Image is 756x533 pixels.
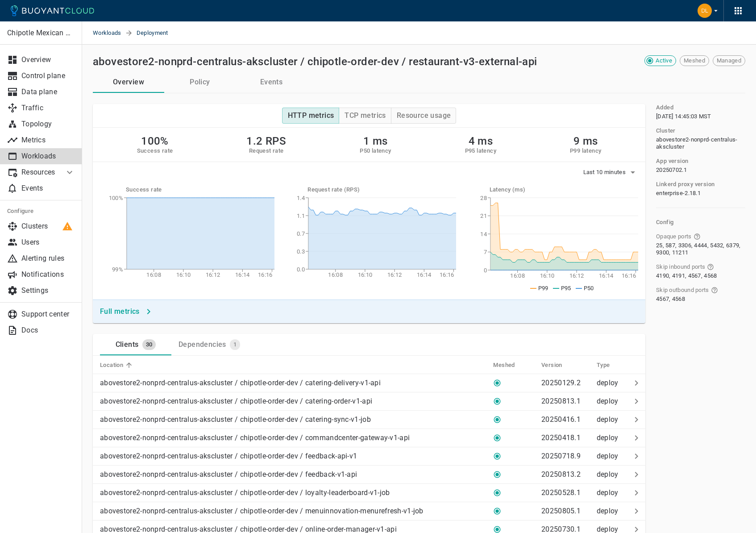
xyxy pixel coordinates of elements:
p: abovestore2-nonprd-centralus-akscluster / chipotle-order-dev / menuinnovation-menurefresh-v1-job [100,507,424,516]
span: P95 [561,285,571,291]
svg: Ports that bypass the Linkerd proxy for outgoing connections [711,287,718,294]
span: 1 [230,341,240,348]
h5: Type [597,362,610,369]
p: 20250813.2 [541,470,581,479]
div: Dependencies [175,337,226,349]
tspan: 16:16 [622,272,636,279]
p: 20250416.1 [541,415,581,424]
span: Version [541,361,574,369]
h2: 1 ms [360,135,391,147]
p: deploy [597,397,627,406]
p: 20250418.1 [541,433,581,442]
tspan: 16:14 [235,271,250,278]
p: Support center [21,310,75,319]
button: Events [236,71,307,93]
p: Data plane [21,87,75,96]
p: Overview [21,55,75,64]
a: Workloads [93,21,125,45]
tspan: 28 [480,195,487,201]
tspan: 16:14 [417,271,432,278]
a: Clients30 [100,334,171,355]
tspan: 1.1 [297,212,305,219]
p: 20250805.1 [541,507,581,515]
span: Last 10 minutes [583,169,628,176]
p: Chipotle Mexican Grill [7,29,75,37]
tspan: 16:16 [258,271,273,278]
h5: Linkerd proxy version [656,181,714,188]
p: abovestore2-nonprd-centralus-akscluster / chipotle-order-dev / feedback-v1-api [100,470,357,479]
p: abovestore2-nonprd-centralus-akscluster / chipotle-order-dev / loyalty-leaderboard-v1-job [100,488,390,497]
h2: 100% [137,135,173,147]
svg: Ports that skip Linkerd protocol detection [694,233,701,240]
tspan: 14 [480,231,487,237]
p: 20250813.1 [541,397,581,405]
tspan: 0.7 [297,230,305,237]
a: Dependencies1 [171,334,247,355]
h5: Latency (ms) [490,186,638,193]
p: Resources [21,168,57,177]
p: 20250528.1 [541,488,581,497]
button: Policy [164,71,236,93]
h2: 9 ms [570,135,601,147]
span: enterprise-2.18.1 [656,190,701,197]
span: Location [100,361,135,369]
span: 4567, 4568 [656,296,685,303]
tspan: 16:16 [440,271,454,278]
p: Users [21,238,75,247]
span: Type [597,361,622,369]
p: Topology [21,120,75,129]
button: TCP metrics [339,108,391,124]
button: Resource usage [391,108,457,124]
h5: Meshed [493,362,515,369]
p: abovestore2-nonprd-centralus-akscluster / chipotle-order-dev / commandcenter-gateway-v1-api [100,433,410,442]
p: Notifications [21,270,75,279]
h4: TCP metrics [345,111,386,120]
tspan: 1.4 [297,195,305,201]
tspan: 16:10 [540,272,554,279]
p: deploy [597,379,627,387]
p: 20250129.2 [541,379,581,387]
h5: Config [656,219,745,226]
p: Events [21,184,75,193]
button: HTTP metrics [282,108,340,124]
tspan: 16:08 [510,272,525,279]
span: Mon, 23 Jan 2023 21:45:03 UTC [656,113,711,120]
p: abovestore2-nonprd-centralus-akscluster / chipotle-order-dev / feedback-api-v1 [100,452,357,461]
span: Meshed [493,361,526,369]
h4: Full metrics [100,307,140,316]
span: abovestore2-nonprd-centralus-akscluster [656,136,744,150]
p: Control plane [21,71,75,80]
tspan: 0.0 [297,266,305,273]
h5: P50 latency [360,147,391,154]
p: deploy [597,433,627,442]
span: 4190, 4191, 4567, 4568 [656,272,717,279]
span: P50 [584,285,594,291]
p: Settings [21,286,75,295]
h5: Version [541,362,562,369]
p: abovestore2-nonprd-centralus-akscluster / chipotle-order-dev / catering-sync-v1-job [100,415,371,424]
span: 30 [142,341,156,348]
tspan: 0 [483,267,486,274]
tspan: 16:08 [328,271,343,278]
p: deploy [597,452,627,461]
svg: Ports that bypass the Linkerd proxy for incoming connections [707,263,714,271]
h5: Location [100,362,123,369]
h5: Success rate [137,147,173,154]
h2: 1.2 RPS [246,135,286,147]
tspan: 16:12 [569,272,584,279]
p: Docs [21,326,75,335]
h5: Configure [7,208,75,215]
p: Workloads [21,152,75,161]
span: 25, 587, 3306, 4444, 5432, 6379, 9300, 11211 [656,242,744,256]
button: Full metrics [96,304,156,320]
tspan: 21 [480,212,487,219]
h5: App version [656,158,688,165]
h5: P99 latency [570,147,601,154]
span: P99 [538,285,548,291]
h5: Request rate (RPS) [307,186,456,193]
h5: Success rate [126,186,274,193]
